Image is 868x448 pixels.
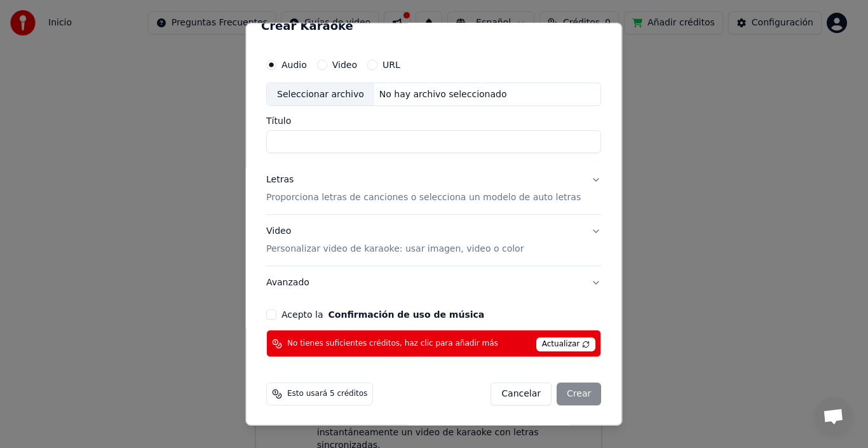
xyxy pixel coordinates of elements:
[267,83,374,105] div: Seleccionar archivo
[287,339,498,349] span: No tienes suficientes créditos, haz clic para añadir más
[491,383,552,405] button: Cancelar
[329,310,485,319] button: Acepto la
[266,215,601,266] button: VideoPersonalizar video de karaoke: usar imagen, video o color
[374,88,512,100] div: No hay archivo seleccionado
[266,266,601,299] button: Avanzado
[266,225,524,255] div: Video
[383,60,400,69] label: URL
[266,243,524,255] p: Personalizar video de karaoke: usar imagen, video o color
[266,173,294,186] div: Letras
[266,163,601,214] button: LetrasProporciona letras de canciones o selecciona un modelo de auto letras
[266,191,581,204] p: Proporciona letras de canciones o selecciona un modelo de auto letras
[332,60,357,69] label: Video
[261,20,606,31] h2: Crear Karaoke
[281,310,484,319] label: Acepto la
[287,389,367,399] span: Esto usará 5 créditos
[266,116,601,125] label: Título
[536,337,596,351] span: Actualizar
[281,60,307,69] label: Audio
